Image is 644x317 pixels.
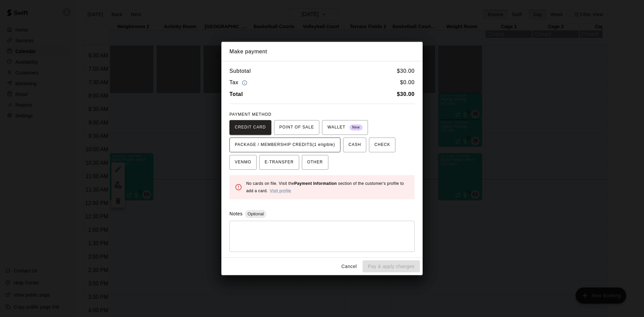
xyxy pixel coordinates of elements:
span: VENMO [235,157,251,168]
h2: Make payment [221,42,423,61]
b: Total [229,91,243,97]
button: OTHER [302,155,328,170]
label: Notes [229,211,243,216]
button: E-TRANSFER [259,155,299,170]
span: PACKAGE / MEMBERSHIP CREDITS (1 eligible) [235,140,335,150]
span: CASH [348,140,361,150]
span: No cards on file. Visit the section of the customer's profile to add a card. [246,181,404,193]
span: CREDIT CARD [235,122,266,133]
span: Optional [245,211,266,216]
button: Cancel [338,260,360,273]
a: Visit profile [270,189,291,193]
span: E-TRANSFER [265,157,294,168]
span: CHECK [374,140,390,150]
span: POINT OF SALE [279,122,314,133]
h6: $ 0.00 [400,78,415,87]
span: WALLET [327,122,363,133]
button: POINT OF SALE [274,120,319,135]
h6: $ 30.00 [397,67,415,75]
h6: Tax [229,78,249,87]
button: PACKAGE / MEMBERSHIP CREDITS(1 eligible) [229,138,340,152]
b: $ 30.00 [397,91,415,97]
h6: Subtotal [229,67,251,75]
span: New [350,123,363,132]
button: VENMO [229,155,257,170]
button: CHECK [369,138,395,152]
button: WALLET New [322,120,368,135]
span: PAYMENT METHOD [229,112,271,117]
button: CREDIT CARD [229,120,271,135]
span: OTHER [307,157,323,168]
b: Payment Information [294,181,337,186]
button: CASH [343,138,366,152]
